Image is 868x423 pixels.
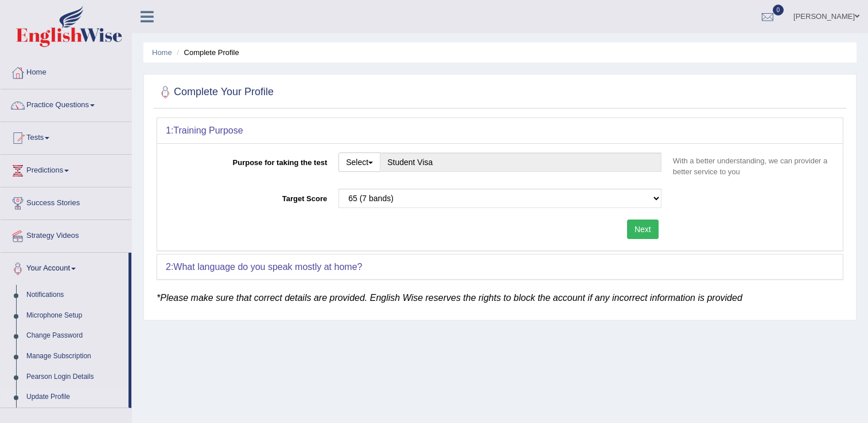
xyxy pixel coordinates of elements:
button: Next [627,220,659,239]
button: Select [338,152,380,172]
a: Success Stories [1,187,131,216]
div: 1: [157,118,843,143]
h2: Complete Your Profile [157,84,274,101]
a: Update Profile [21,387,129,408]
a: Strategy Videos [1,220,131,249]
a: Home [1,57,131,85]
label: Target Score [166,189,333,204]
a: Practice Questions [1,89,131,118]
div: 2: [157,254,843,280]
a: Tests [1,122,131,151]
a: Microphone Setup [21,305,129,326]
p: With a better understanding, we can provider a better service to you [667,155,834,177]
em: *Please make sure that correct details are provided. English Wise reserves the rights to block th... [157,293,742,303]
a: Pearson Login Details [21,367,129,387]
b: What language do you speak mostly at home? [173,262,362,272]
a: Change Password [21,326,129,346]
a: Home [152,48,172,57]
b: Training Purpose [173,126,243,135]
span: 0 [773,5,784,15]
a: Your Account [1,253,129,281]
a: Manage Subscription [21,346,129,367]
label: Purpose for taking the test [166,152,333,168]
a: Predictions [1,155,131,183]
a: Notifications [21,285,129,305]
li: Complete Profile [174,47,239,58]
